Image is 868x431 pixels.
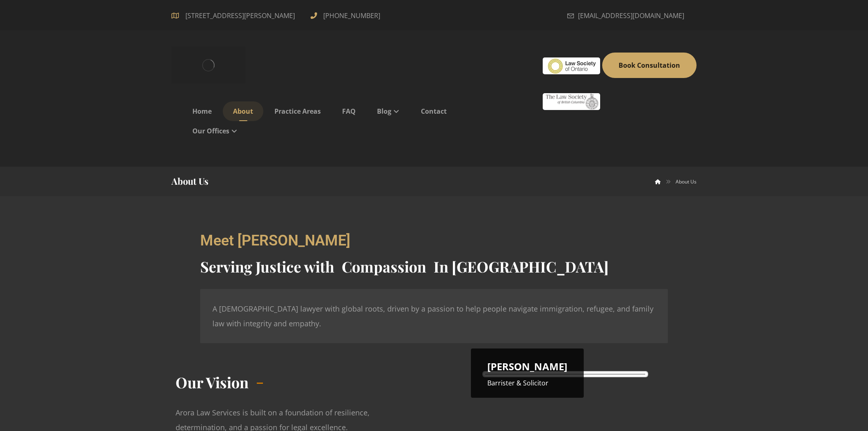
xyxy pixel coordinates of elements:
span: [EMAIL_ADDRESS][DOMAIN_NAME] [578,9,684,22]
b: [PERSON_NAME] [487,360,567,373]
a: Contact [411,101,457,121]
span: [STREET_ADDRESS][PERSON_NAME] [182,9,298,22]
a: Home [182,101,222,121]
span: Home [192,107,212,116]
a: Our Offices [182,121,248,141]
span: Blog [377,107,391,116]
span: FAQ [342,107,356,116]
span: In [GEOGRAPHIC_DATA] [434,257,609,276]
span: About [233,107,253,116]
img: Arora Law Services [171,47,245,84]
a: About [223,101,263,121]
span: Practice Areas [274,107,321,116]
span: _ [257,383,263,384]
b: Compassion [342,256,426,277]
span: [PHONE_NUMBER] [321,9,382,22]
div: Barrister & Solicitor [471,348,584,398]
a: FAQ [332,101,366,121]
h2: Our Vision [176,372,249,392]
span: Contact [421,107,447,116]
p: A [DEMOGRAPHIC_DATA] lawyer with global roots, driven by a passion to help people navigate immigr... [212,301,656,331]
a: Advocate (IN) | Barrister (CA) | Solicitor | Notary Public [171,47,245,84]
a: Practice Areas [264,101,331,121]
span: Serving Justice with [200,257,334,276]
img: # [543,93,600,110]
a: Arora Law Services [655,178,661,185]
h1: About Us [171,175,208,188]
a: [PHONE_NUMBER] [311,10,382,19]
img: # [543,57,600,74]
a: [STREET_ADDRESS][PERSON_NAME] [171,10,298,19]
span: Our Offices [192,126,229,135]
h2: Meet [PERSON_NAME] [200,233,668,248]
span: Book Consultation [619,61,680,70]
a: Blog [367,101,410,121]
a: Book Consultation [602,53,697,78]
